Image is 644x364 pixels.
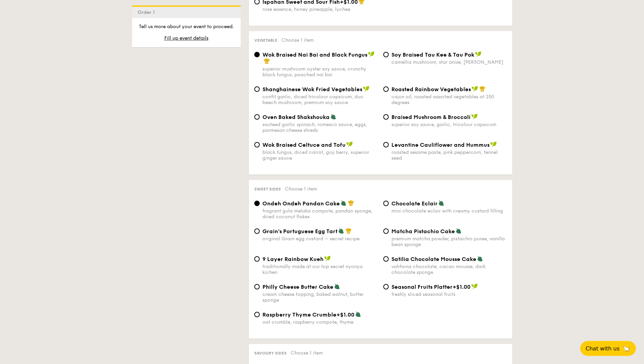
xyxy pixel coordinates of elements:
img: icon-vegan.f8ff3823.svg [471,283,478,289]
span: +$1.00 [336,311,354,318]
p: Tell us more about your event to proceed. [137,23,235,30]
div: original Grain egg custard – secret recipe [262,236,378,242]
input: Seasonal Fruits Platter+$1.00freshly sliced seasonal fruits [383,284,389,289]
div: freshly sliced seasonal fruits [391,291,507,297]
img: icon-vegan.f8ff3823.svg [472,86,478,92]
span: 🦙 [622,345,630,352]
input: ⁠Soy Braised Tau Kee & Tau Pokcamellia mushroom, star anise, [PERSON_NAME] [383,52,389,57]
span: Shanghainese Wok Fried Vegetables [262,86,362,93]
span: Fill up event details [164,35,208,41]
span: Raspberry Thyme Crumble [262,311,336,318]
img: icon-vegetarian.fe4039eb.svg [330,114,336,120]
input: Levantine Cauliflower and Hummusroasted sesame paste, pink peppercorn, fennel seed [383,142,389,147]
input: Raspberry Thyme Crumble+$1.00oat crumble, raspberry compote, thyme [254,312,260,317]
img: icon-vegetarian.fe4039eb.svg [338,228,344,234]
div: confit garlic, diced tricolour capsicum, duo beech mushroom, premium soy sauce [262,94,378,105]
span: Oven Baked Shakshouka [262,114,330,120]
span: Levantine Cauliflower and Hummus [391,142,490,148]
div: cream cheese topping, baked walnut, butter sponge [262,291,378,303]
span: Choose 1 item [291,350,323,356]
div: black fungus, diced carrot, goji berry, superior ginger sauce [262,149,378,161]
img: icon-vegetarian.fe4039eb.svg [438,200,444,206]
div: rose essence, honey pineapple, lychee [262,6,378,12]
span: Savoury sides [254,351,287,356]
div: camellia mushroom, star anise, [PERSON_NAME] [391,59,507,65]
img: icon-vegetarian.fe4039eb.svg [334,283,340,289]
input: Satilia Chocolate Mousse Cakevalrhona chocolate, cacao mousse, dark chocolate sponge [383,256,389,262]
input: Shanghainese Wok Fried Vegetablesconfit garlic, diced tricolour capsicum, duo beech mushroom, pre... [254,86,260,92]
span: Satilia Chocolate Mousse Cake [391,256,476,262]
input: Wok Braised Nai Bai and Black Fungussuperior mushroom oyster soy sauce, crunchy black fungus, poa... [254,52,260,57]
img: icon-vegetarian.fe4039eb.svg [456,228,462,234]
img: icon-vegetarian.fe4039eb.svg [477,256,483,262]
input: Oven Baked Shakshoukasauteed garlic spinach, romesco sauce, eggs, parmesan cheese shreds [254,114,260,120]
input: Chocolate Eclairmini chocolate eclair with creamy custard filling [383,201,389,206]
img: icon-chef-hat.a58ddaea.svg [346,228,352,234]
div: sauteed garlic spinach, romesco sauce, eggs, parmesan cheese shreds [262,122,378,133]
input: Grain's Portuguese Egg Tartoriginal Grain egg custard – secret recipe [254,228,260,234]
span: Philly Cheese Butter Cake [262,284,333,290]
img: icon-vegan.f8ff3823.svg [346,141,353,147]
span: Chat with us [586,345,620,352]
img: icon-vegan.f8ff3823.svg [471,114,478,120]
img: icon-chef-hat.a58ddaea.svg [479,86,485,92]
input: Wok Braised Celtuce and Tofublack fungus, diced carrot, goji berry, superior ginger sauce [254,142,260,147]
img: icon-vegan.f8ff3823.svg [324,256,331,262]
input: 9 Layer Rainbow Kuehtraditionally made at our top secret nyonya kichen [254,256,260,262]
div: cajun oil, roasted assorted vegetables at 250 degrees [391,94,507,105]
span: Choose 1 item [281,37,314,43]
img: icon-vegetarian.fe4039eb.svg [341,200,347,206]
input: Roasted Rainbow Vegetablescajun oil, roasted assorted vegetables at 250 degrees [383,86,389,92]
div: superior mushroom oyster soy sauce, crunchy black fungus, poached nai bai [262,66,378,78]
span: Sweet sides [254,187,281,191]
div: roasted sesame paste, pink peppercorn, fennel seed [391,149,507,161]
button: Chat with us🦙 [580,341,636,356]
div: premium matcha powder, pistachio puree, vanilla bean sponge [391,236,507,247]
img: icon-vegetarian.fe4039eb.svg [355,311,361,317]
span: Roasted Rainbow Vegetables [391,86,471,93]
span: Order 1 [137,9,158,15]
img: icon-vegan.f8ff3823.svg [490,141,497,147]
div: traditionally made at our top secret nyonya kichen [262,264,378,275]
span: Seasonal Fruits Platter [391,284,453,290]
span: Wok Braised Nai Bai and Black Fungus [262,52,367,58]
img: icon-chef-hat.a58ddaea.svg [264,58,270,64]
div: superior soy sauce, garlic, tricolour capsicum [391,122,507,127]
input: Braised Mushroom & Broccolisuperior soy sauce, garlic, tricolour capsicum [383,114,389,120]
span: Chocolate Eclair [391,200,438,207]
span: Wok Braised Celtuce and Tofu [262,142,346,148]
div: oat crumble, raspberry compote, thyme [262,319,378,325]
span: Grain's Portuguese Egg Tart [262,228,337,235]
span: Ondeh Ondeh Pandan Cake [262,200,340,207]
span: Choose 1 item [285,186,317,192]
div: valrhona chocolate, cacao mousse, dark chocolate sponge [391,264,507,275]
img: icon-vegan.f8ff3823.svg [368,51,375,57]
div: mini chocolate eclair with creamy custard filling [391,208,507,214]
img: icon-vegan.f8ff3823.svg [363,86,370,92]
img: icon-vegan.f8ff3823.svg [475,51,482,57]
span: Vegetable [254,38,277,43]
img: icon-chef-hat.a58ddaea.svg [348,200,354,206]
input: Ondeh Ondeh Pandan Cakefragrant gula melaka compote, pandan sponge, dried coconut flakes [254,201,260,206]
input: Philly Cheese Butter Cakecream cheese topping, baked walnut, butter sponge [254,284,260,289]
div: fragrant gula melaka compote, pandan sponge, dried coconut flakes [262,208,378,220]
span: ⁠Soy Braised Tau Kee & Tau Pok [391,52,474,58]
span: +$1.00 [453,284,471,290]
span: Matcha Pistachio Cake [391,228,455,235]
span: 9 Layer Rainbow Kueh [262,256,324,262]
span: Braised Mushroom & Broccoli [391,114,471,120]
input: Matcha Pistachio Cakepremium matcha powder, pistachio puree, vanilla bean sponge [383,228,389,234]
